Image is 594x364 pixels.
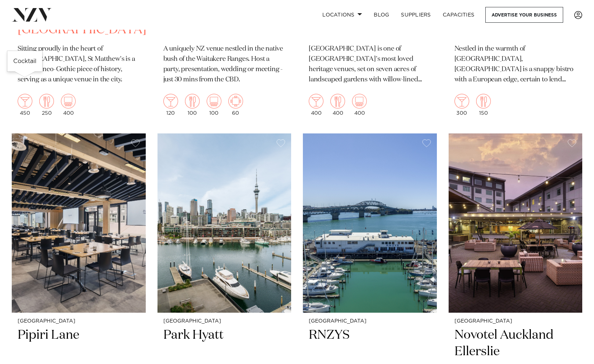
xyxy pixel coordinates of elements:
[18,94,32,109] img: cocktail.png
[330,94,345,116] div: 400
[352,94,367,116] div: 400
[454,44,577,85] p: Nestled in the warmth of [GEOGRAPHIC_DATA], [GEOGRAPHIC_DATA] is a snappy bistro with a European ...
[228,94,243,109] img: meeting.png
[454,94,469,109] img: cocktail.png
[454,94,469,116] div: 300
[18,94,32,116] div: 450
[476,94,491,116] div: 150
[7,51,42,71] div: Cocktail
[12,8,52,21] img: nzv-logo.png
[309,94,323,116] div: 400
[368,7,395,23] a: BLOG
[207,94,221,109] img: theatre.png
[454,319,577,324] small: [GEOGRAPHIC_DATA]
[352,94,367,109] img: theatre.png
[61,94,76,116] div: 400
[316,7,368,23] a: Locations
[185,94,200,109] img: dining.png
[39,94,54,109] img: dining.png
[207,94,221,116] div: 100
[61,94,76,109] img: theatre.png
[228,94,243,116] div: 60
[163,94,178,116] div: 120
[18,44,140,85] p: Sitting proudly in the heart of [GEOGRAPHIC_DATA], St Matthew's is a majestic neo-Gothic piece of...
[330,94,345,109] img: dining.png
[39,94,54,116] div: 250
[309,94,323,109] img: cocktail.png
[163,44,286,85] p: A uniquely NZ venue nestled in the native bush of the Waitakere Ranges. Host a party, presentatio...
[18,319,140,324] small: [GEOGRAPHIC_DATA]
[309,319,431,324] small: [GEOGRAPHIC_DATA]
[163,94,178,109] img: cocktail.png
[395,7,437,23] a: SUPPLIERS
[437,7,481,23] a: Capacities
[185,94,200,116] div: 100
[309,44,431,85] p: [GEOGRAPHIC_DATA] is one of [GEOGRAPHIC_DATA]'s most loved heritage venues, set on seven acres of...
[485,7,563,23] a: Advertise your business
[163,319,286,324] small: [GEOGRAPHIC_DATA]
[476,94,491,109] img: dining.png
